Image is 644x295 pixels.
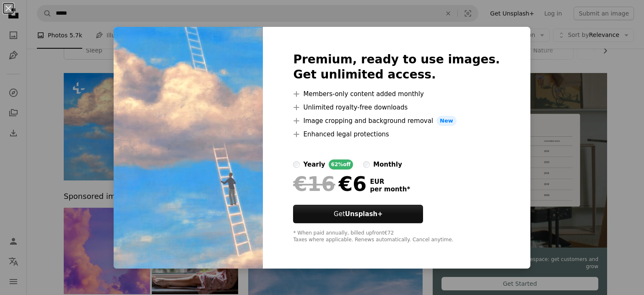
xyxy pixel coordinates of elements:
[293,173,366,195] div: €6
[345,210,383,218] strong: Unsplash+
[303,159,325,170] div: yearly
[436,116,457,126] span: New
[293,89,500,99] li: Members-only content added monthly
[114,27,263,269] img: premium_photo-1682308359145-a9b0139e2404
[293,230,500,243] div: * When paid annually, billed upfront €72 Taxes where applicable. Renews automatically. Cancel any...
[329,159,353,170] div: 62% off
[373,159,402,170] div: monthly
[293,173,335,195] span: €16
[293,52,500,82] h2: Premium, ready to use images. Get unlimited access.
[293,161,300,168] input: yearly62%off
[293,129,500,139] li: Enhanced legal protections
[363,161,370,168] input: monthly
[370,178,410,185] span: EUR
[293,116,500,126] li: Image cropping and background removal
[293,205,423,223] button: GetUnsplash+
[293,102,500,112] li: Unlimited royalty-free downloads
[370,185,410,193] span: per month *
